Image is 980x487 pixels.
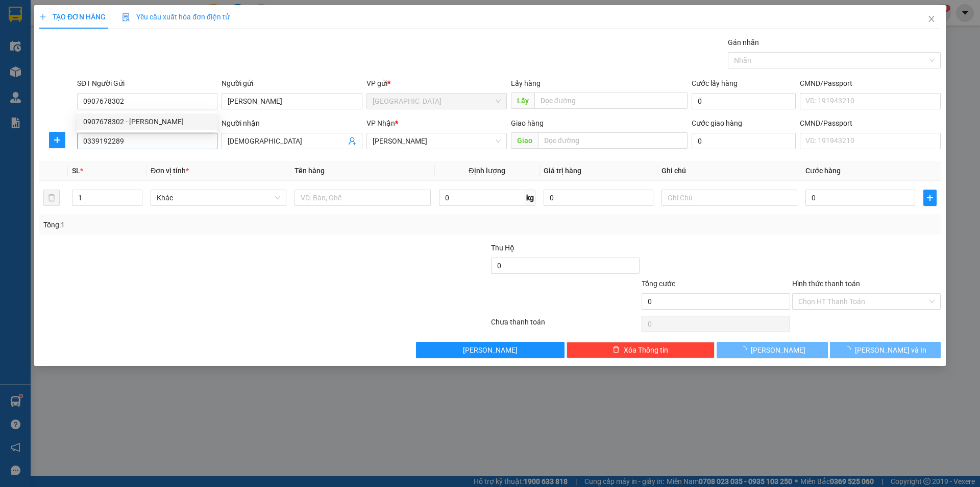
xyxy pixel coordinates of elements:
span: Phan Thiết [373,133,501,149]
span: Giao [511,132,538,149]
input: VD: Bàn, Ghế [295,190,430,206]
label: Gán nhãn [728,38,759,47]
button: plus [49,132,65,148]
span: plus [924,194,936,202]
div: Người nhận [222,118,362,129]
input: Cước lấy hàng [692,93,796,109]
label: Cước giao hàng [692,119,742,127]
span: TẠO ĐƠN HÀNG [39,13,106,21]
div: 30.000 [8,52,114,64]
div: 0907678302 - thích linh toàn [77,113,217,130]
button: deleteXóa Thông tin [567,342,715,358]
span: CƯỚC RỒI : [8,53,56,64]
span: Giá trị hàng [544,167,581,175]
div: CMND/Passport [800,118,940,129]
span: Khác [157,190,280,205]
span: Cước hàng [805,167,841,175]
th: Ghi chú [657,161,801,181]
button: Close [917,5,946,34]
span: Thu Hộ [491,244,514,252]
div: [GEOGRAPHIC_DATA] [9,9,112,32]
label: Hình thức thanh toán [792,280,860,288]
span: plus [39,13,46,20]
button: [PERSON_NAME] [717,342,827,358]
span: Lấy hàng [511,79,541,87]
span: user-add [348,137,356,145]
input: Dọc đường [538,132,688,149]
span: Lấy [511,92,534,109]
span: kg [525,190,535,206]
span: Xóa Thông tin [624,344,668,356]
button: delete [43,190,60,206]
div: Người gửi [222,78,362,89]
span: [PERSON_NAME] [463,344,518,356]
span: plus [50,136,65,144]
input: 0 [544,190,653,206]
div: VP gửi [366,78,507,89]
span: delete [612,346,620,354]
span: loading [740,346,751,353]
div: Tổng: 1 [43,219,378,230]
input: Dọc đường [534,92,688,109]
span: [PERSON_NAME] và In [855,344,926,356]
span: Đơn vị tính [151,167,189,175]
img: icon [122,13,130,21]
span: Tên hàng [295,167,325,175]
div: [PERSON_NAME] [119,9,202,32]
span: loading [844,346,855,353]
button: [PERSON_NAME] và In [830,342,941,358]
span: Định lượng [469,167,505,175]
div: Tên hàng: 1 chìa khóa xe ( : 1 ) [9,71,202,83]
input: Ghi Chú [661,190,797,206]
div: Chưa thanh toán [490,316,641,334]
div: 0907678302 - [PERSON_NAME] [83,116,211,127]
span: close [927,15,936,23]
button: plus [923,190,937,206]
span: VP Nhận [366,119,395,127]
span: Giao hàng [511,119,544,127]
span: Gửi: [9,9,24,19]
span: Tổng cước [642,280,675,288]
div: 0706383894 [9,32,112,46]
div: SĐT Người Gửi [77,78,217,89]
label: Cước lấy hàng [692,79,738,87]
button: [PERSON_NAME] [416,342,565,358]
div: CMND/Passport [800,78,940,89]
div: 0706383894 [119,32,202,46]
span: SL [72,167,80,175]
span: Đà Lạt [373,94,501,109]
input: Cước giao hàng [692,133,796,149]
span: SL [145,69,159,84]
span: [PERSON_NAME] [751,344,805,356]
span: Nhận: [119,9,144,19]
span: Yêu cầu xuất hóa đơn điện tử [122,13,230,21]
